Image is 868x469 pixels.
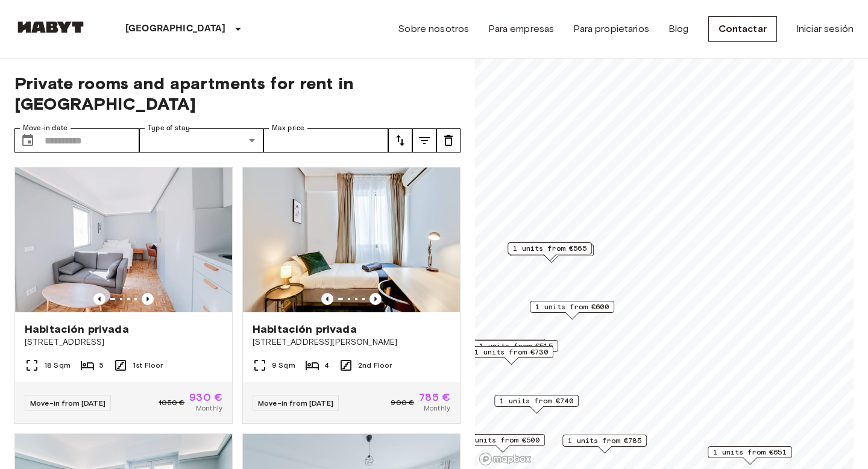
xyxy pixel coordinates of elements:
button: Previous image [93,293,105,305]
span: 1st Floor [133,360,163,371]
span: 2nd Floor [358,360,392,371]
div: Map marker [469,346,553,365]
span: 930 € [189,392,222,403]
span: 900 € [391,397,414,408]
div: Map marker [508,242,592,261]
span: 1 units from €730 [474,347,548,357]
a: Blog [668,22,689,36]
span: 1 units from €515 [479,341,553,351]
div: Map marker [461,339,546,357]
a: Para propietarios [573,22,649,36]
img: Habyt [14,21,87,33]
div: Map marker [461,434,545,453]
a: Sobre nosotros [398,22,469,36]
span: Habitación privada [253,322,357,336]
div: Map marker [562,435,647,453]
a: Iniciar sesión [796,22,854,36]
span: 1 units from €565 [513,243,587,254]
button: Previous image [142,293,154,305]
button: Choose date [16,128,40,153]
button: tune [412,128,436,153]
span: 18 Sqm [44,360,71,371]
span: Habitación privada [25,322,129,336]
span: 9 Sqm [272,360,295,371]
label: Move-in date [23,123,68,133]
span: 1 units from €600 [535,301,609,312]
div: Map marker [708,446,792,465]
span: Move-in from [DATE] [258,398,333,408]
a: Contactar [708,16,777,42]
a: Mapbox logo [479,452,532,466]
span: 2 units from €600 [467,339,540,350]
a: Marketing picture of unit ES-15-018-001-03HPrevious imagePrevious imageHabitación privada[STREET_... [242,167,461,424]
span: 1 units from €740 [500,395,573,406]
span: 785 € [419,392,450,403]
span: 1050 € [159,397,184,408]
p: [GEOGRAPHIC_DATA] [125,22,226,36]
a: Marketing picture of unit ES-15-032-001-05HPrevious imagePrevious imageHabitación privada[STREET_... [14,167,233,424]
span: [STREET_ADDRESS] [25,336,222,348]
div: Map marker [474,340,558,359]
div: Map marker [494,395,579,414]
span: 4 [324,360,329,371]
div: Map marker [530,301,614,319]
span: [STREET_ADDRESS][PERSON_NAME] [253,336,450,348]
span: Private rooms and apartments for rent in [GEOGRAPHIC_DATA] [14,73,461,114]
button: tune [388,128,412,153]
button: tune [436,128,461,153]
span: Monthly [196,403,222,414]
span: Move-in from [DATE] [30,398,105,408]
label: Max price [272,123,304,133]
button: Previous image [321,293,333,305]
span: 5 [99,360,104,371]
span: 1 units from €785 [568,435,641,446]
a: Para empresas [488,22,554,36]
img: Marketing picture of unit ES-15-018-001-03H [243,168,460,312]
span: 2 units from €500 [466,435,539,445]
button: Previous image [370,293,382,305]
span: 1 units from €651 [713,447,787,458]
span: Monthly [424,403,450,414]
img: Marketing picture of unit ES-15-032-001-05H [15,168,232,312]
label: Type of stay [148,123,190,133]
